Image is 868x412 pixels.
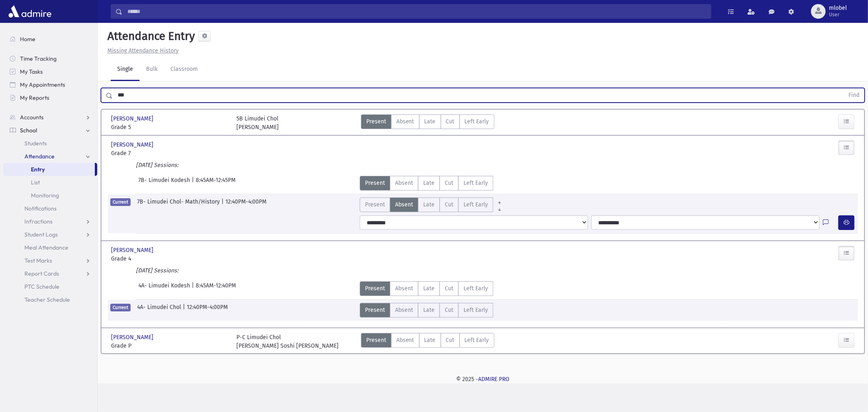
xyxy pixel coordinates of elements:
span: Left Early [465,117,489,126]
a: Students [3,137,97,150]
span: Cut [445,200,453,209]
a: Classroom [164,58,204,81]
a: All Prior [493,197,506,204]
span: List [31,179,40,186]
span: Accounts [20,114,44,121]
span: Meal Attendance [24,244,68,251]
a: Bulk [140,58,164,81]
span: [PERSON_NAME] [111,140,155,149]
i: [DATE] Sessions: [136,162,178,169]
span: Infractions [24,218,52,225]
span: Absent [395,306,413,314]
a: Monitoring [3,189,97,202]
h5: Attendance Entry [104,29,195,43]
input: Search [122,4,711,19]
div: AttTypes [360,281,493,296]
span: Left Early [464,284,488,293]
a: Missing Attendance History [104,47,179,54]
a: Teacher Schedule [3,293,97,306]
a: School [3,124,97,137]
a: PTC Schedule [3,280,97,293]
span: Late [424,117,436,126]
span: Present [366,117,386,126]
span: Absent [395,179,413,187]
a: Test Marks [3,254,97,267]
a: Notifications [3,202,97,215]
span: Time Tracking [20,55,57,62]
span: Attendance [24,153,55,160]
span: 12:40PM-4:00PM [225,197,267,212]
span: PTC Schedule [24,283,59,290]
a: Home [3,33,97,46]
a: All Later [493,204,506,210]
span: Present [365,306,385,314]
span: 4A- Limudei Kodesh [138,281,192,296]
span: Absent [396,117,414,126]
i: [DATE] Sessions: [136,267,178,274]
span: Grade 7 [111,149,228,158]
span: My Tasks [20,68,43,75]
span: Cut [445,284,453,293]
span: Left Early [464,200,488,209]
span: 4A- Limudei Chol [137,303,183,318]
a: Entry [3,163,95,176]
span: Current [110,198,131,206]
span: 8:45AM-12:45PM [196,176,236,191]
a: Attendance [3,150,97,163]
div: AttTypes [360,197,506,212]
span: Present [365,284,385,293]
a: Single [111,58,140,81]
span: Grade P [111,342,228,350]
span: Cut [445,306,453,314]
span: My Appointments [20,81,65,88]
span: Late [423,179,435,187]
a: My Tasks [3,65,97,78]
span: Home [20,35,35,43]
div: 5B Limudei Chol [PERSON_NAME] [236,114,279,131]
span: User [829,11,847,18]
span: 7B- Limudei Kodesh [138,176,192,191]
span: Notifications [24,205,57,212]
a: Time Tracking [3,52,97,65]
a: Infractions [3,215,97,228]
a: ADMIRE PRO [478,376,509,383]
span: [PERSON_NAME] [111,114,155,123]
div: AttTypes [360,303,493,318]
u: Missing Attendance History [107,47,179,54]
a: Accounts [3,111,97,124]
span: | [183,303,187,318]
span: Student Logs [24,231,58,238]
span: Left Early [465,336,489,344]
span: mlobel [829,5,847,11]
span: Students [24,140,47,147]
span: School [20,127,37,134]
span: Absent [395,200,413,209]
span: Report Cards [24,270,59,277]
button: Find [844,88,864,102]
span: Absent [396,336,414,344]
span: Late [424,336,436,344]
div: © 2025 - [111,375,855,384]
span: Present [365,179,385,187]
a: List [3,176,97,189]
span: Grade 5 [111,123,228,131]
span: Test Marks [24,257,52,264]
a: Report Cards [3,267,97,280]
div: P-C Limudei Chol [PERSON_NAME] Soshi [PERSON_NAME] [236,333,339,350]
span: Monitoring [31,192,59,199]
span: Absent [395,284,413,293]
span: | [192,281,196,296]
span: Present [366,336,386,344]
span: Cut [446,336,455,344]
span: | [192,176,196,191]
span: Grade 4 [111,254,228,263]
span: Cut [445,179,453,187]
div: AttTypes [360,176,493,191]
span: Late [423,284,435,293]
span: Left Early [464,179,488,187]
span: Left Early [464,306,488,314]
span: Current [110,304,131,311]
span: [PERSON_NAME] [111,246,155,254]
span: 12:40PM-4:00PM [187,303,228,318]
span: Present [365,200,385,209]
